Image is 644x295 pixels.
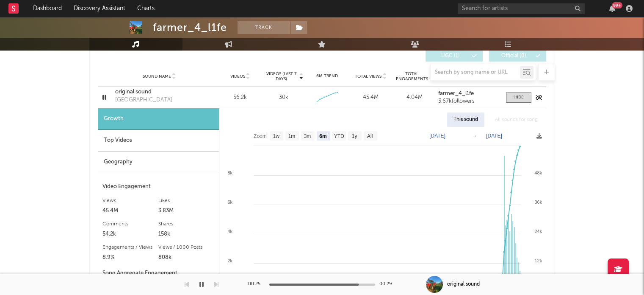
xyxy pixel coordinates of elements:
div: original sound [447,281,480,288]
text: [DATE] [429,133,445,139]
div: 56.2k [221,93,260,102]
div: 3.83M [158,206,215,216]
input: Search for artists [458,3,585,14]
div: 3.67k followers [438,98,497,104]
button: UGC(1) [426,51,483,62]
div: 99 + [612,2,622,8]
div: [GEOGRAPHIC_DATA] [115,96,172,104]
strong: farmer_4_l1fe [438,91,474,96]
text: 36k [534,199,542,205]
text: 4k [227,229,232,234]
input: Search by song name or URL [431,69,520,76]
div: Geography [98,152,219,173]
div: 30k [279,93,288,102]
text: 6m [319,133,326,139]
text: 6k [227,199,232,205]
button: Official(0) [489,51,546,62]
a: farmer_4_l1fe [438,91,497,97]
div: 54.2k [102,229,159,239]
text: 1y [351,133,357,139]
div: Song Aggregate Engagement [102,268,215,278]
div: Views [102,196,159,206]
div: Views / 1000 Posts [158,242,215,253]
div: 00:29 [379,279,396,289]
text: 8k [227,170,232,175]
div: 45.4M [102,206,159,216]
text: 3m [304,133,311,139]
text: 12k [534,258,542,263]
text: → [472,133,477,139]
div: 158k [158,229,215,239]
div: Comments [102,219,159,229]
a: original sound [115,88,204,96]
text: 1w [273,133,279,139]
span: UGC ( 1 ) [431,53,470,59]
div: Likes [158,196,215,206]
span: Official ( 0 ) [495,53,533,59]
div: 808k [158,253,215,263]
div: Growth [98,108,219,130]
div: All sounds for song [489,112,544,127]
text: 2k [227,258,232,263]
div: This sound [447,112,484,127]
text: 24k [534,229,542,234]
div: Engagements / Views [102,242,159,253]
button: 99+ [609,5,615,12]
button: Track [238,21,290,34]
text: Zoom [254,133,267,139]
div: Shares [158,219,215,229]
div: 8.9% [102,253,159,263]
text: [DATE] [486,133,502,139]
div: 45.4M [351,93,390,102]
div: 00:25 [248,279,265,289]
text: All [367,133,372,139]
text: 1m [288,133,295,139]
text: 48k [534,170,542,175]
div: Top Videos [98,130,219,152]
div: farmer_4_l1fe [153,21,227,34]
div: 4.04M [395,93,434,102]
text: YTD [334,133,344,139]
div: Video Engagement [102,182,215,192]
